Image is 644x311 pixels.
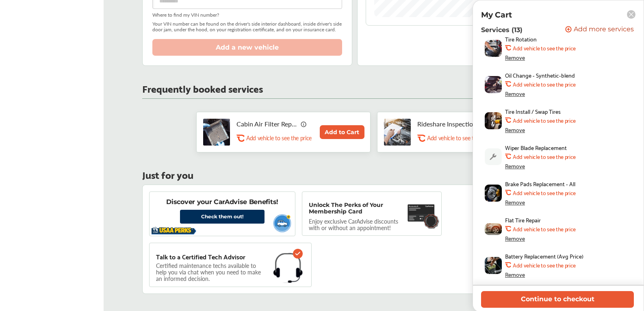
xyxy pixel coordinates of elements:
[152,21,342,33] span: Your VIN number can be found on the driver's side interior dashboard, inside driver's side door j...
[293,249,303,259] img: check-icon.521c8815.svg
[485,148,502,165] img: default_wrench_icon.d1a43860.svg
[203,119,230,146] img: cabin-air-filter-replacement-thumb.jpg
[505,253,583,259] span: Battery Replacement (Avg Price)
[513,81,576,87] b: Add vehicle to see the price
[513,153,576,160] b: Add vehicle to see the price
[427,134,492,142] p: Add vehicle to see the price
[142,84,263,92] p: Frequently booked services
[565,26,634,34] button: Add more services
[505,144,567,151] span: Wiper Blade Replacement
[513,45,576,51] b: Add vehicle to see the price
[142,170,193,178] p: Just for you
[481,291,634,308] button: Continue to checkout
[270,212,294,234] img: usaa-vehicle.1b55c2f1.svg
[320,125,364,139] button: Add to Cart
[384,119,411,146] img: rideshare-visual-inspection-thumb.jpg
[166,198,278,207] p: Discover your CarAdvise Benefits!
[505,90,525,97] div: Remove
[513,117,576,124] b: Add vehicle to see the price
[505,217,541,223] span: Flat Tire Repair
[485,223,502,235] img: flat-tire-repair-thumb.jpg
[565,26,635,34] a: Add more services
[513,189,576,196] b: Add vehicle to see the price
[505,54,525,61] div: Remove
[505,72,575,78] span: Oil Change - Synthetic-blend
[513,262,576,268] b: Add vehicle to see the price
[273,253,303,283] img: headphones.1b115f31.svg
[309,218,406,231] p: Enjoy exclusive CarAdvise discounts with or without an appointment!
[505,181,575,187] span: Brake Pads Replacement - All
[505,36,537,42] span: Tire Rotation
[408,202,435,224] img: maintenance-card.27cfeff5.svg
[485,185,502,202] img: brake-pads-replacement-thumb.jpg
[485,112,502,129] img: tire-install-swap-tires-thumb.jpg
[505,126,525,133] div: Remove
[309,202,403,215] p: Unlock The Perks of Your Membership Card
[505,271,525,278] div: Remove
[505,108,561,115] span: Tire Install / Swap Tires
[485,76,502,93] img: oil-change-thumb.jpg
[152,12,342,18] span: Where to find my VIN number?
[481,10,512,20] p: My Cart
[236,120,297,128] p: Cabin Air Filter Replacement
[156,253,245,260] p: Talk to a Certified Tech Advisor
[513,226,576,232] b: Add vehicle to see the price
[423,213,440,229] img: badge.f18848ea.svg
[152,226,196,235] img: usaa-logo.5ee3b997.svg
[246,134,312,142] p: Add vehicle to see the price
[417,120,478,128] p: Rideshare Inspection
[180,210,265,224] a: Check them out!
[574,26,634,34] span: Add more services
[301,121,307,127] img: info_icon_vector.svg
[481,26,523,34] p: Services (13)
[505,235,525,241] div: Remove
[485,40,502,57] img: tire-rotation-thumb.jpg
[485,257,502,274] img: battery-replacement-thumb.jpg
[505,163,525,169] div: Remove
[156,263,267,281] p: Certified maintenance techs available to help you via chat when you need to make an informed deci...
[505,199,525,205] div: Remove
